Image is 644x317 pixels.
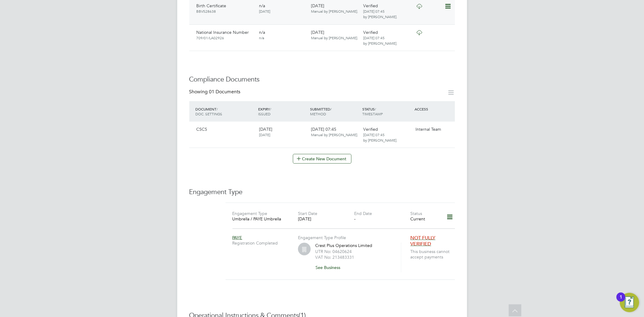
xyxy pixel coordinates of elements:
span: Verified [363,126,378,132]
span: BBV528638 [197,9,216,14]
div: n/a [257,1,309,16]
div: [DATE] [298,216,354,222]
h3: Engagement Type [189,188,455,197]
span: [DATE] 07:45 [311,126,358,137]
div: ACCESS [413,104,455,114]
div: EXPIRY [257,104,309,119]
div: [DATE] [309,27,361,43]
span: n/a [259,35,264,40]
label: Engagement Type Profile [298,235,346,240]
span: Manual by [PERSON_NAME]. [311,35,358,40]
div: Showing [189,89,242,95]
span: [DATE] [259,132,270,137]
span: This business cannot accept payments [410,249,457,260]
span: DOC. SETTINGS [196,111,223,116]
button: Create New Document [293,154,351,164]
span: Verified [363,3,378,8]
span: [DATE] [259,9,270,14]
div: - [354,216,410,222]
div: n/a [257,27,309,43]
label: Status [410,211,422,216]
span: CSCS [197,126,207,132]
span: [DATE] [259,126,272,132]
div: Current [410,216,438,222]
span: Internal Team [415,126,441,132]
div: Crest Plus Operations Limited [315,243,394,272]
span: 709/01/LA02926 [197,35,224,40]
label: End Date [354,211,372,216]
span: Manual by [PERSON_NAME]. [311,132,358,137]
span: 01 Documents [209,89,241,95]
span: Registration Completed [232,240,298,246]
span: Verified [363,30,378,35]
span: [DATE] 07:45 by [PERSON_NAME]. [363,132,397,142]
div: DOCUMENT [194,104,257,119]
div: Umbrella / PAYE Umbrella [232,216,289,222]
span: PAYE [232,235,242,240]
span: ISSUED [258,111,271,116]
span: by [PERSON_NAME]. [363,41,397,46]
label: Engagement Type [232,211,268,216]
span: by [PERSON_NAME]. [363,14,397,19]
span: / [217,107,218,111]
span: / [270,107,271,111]
div: National Insurance Number [194,27,257,43]
label: Start Date [298,211,317,216]
span: TIMESTAMP [362,111,383,116]
label: VAT No: 213483331 [315,255,354,260]
div: SUBMITTED [309,104,361,119]
button: See Business [315,263,345,272]
div: STATUS [361,104,413,119]
span: / [331,107,332,111]
button: Open Resource Center, 1 new notification [620,293,639,312]
span: METHOD [310,111,326,116]
span: NOT FULLY VERIFIED [410,235,435,247]
span: / [375,107,376,111]
h3: Compliance Documents [189,75,455,84]
div: [DATE] [309,1,361,16]
div: Birth Certificate [194,1,257,16]
label: UTR No: 04620624 [315,249,352,254]
span: Manual by [PERSON_NAME]. [311,9,358,14]
div: 1 [620,297,622,305]
span: [DATE] 07:45 [363,9,385,14]
span: [DATE] 07:45 [363,35,385,40]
